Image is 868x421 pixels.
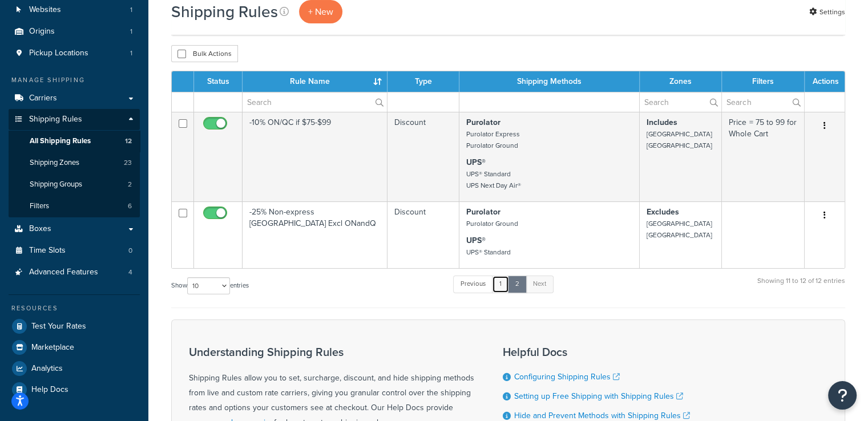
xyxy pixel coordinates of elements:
th: Type [387,71,459,92]
a: Shipping Rules [9,109,140,130]
span: Time Slots [29,246,66,256]
div: Manage Shipping [9,75,140,85]
span: Advanced Features [29,268,98,277]
span: Shipping Rules [29,115,82,124]
li: Filters [9,196,140,217]
small: UPS® Standard UPS Next Day Air® [466,169,521,191]
li: Time Slots [9,240,140,261]
th: Actions [805,71,845,92]
span: 2 [128,180,132,189]
strong: Includes [647,116,677,128]
li: Shipping Groups [9,174,140,195]
span: 23 [124,158,132,168]
small: [GEOGRAPHIC_DATA] [GEOGRAPHIC_DATA] [647,129,712,151]
small: UPS® Standard [466,247,511,257]
th: Zones [640,71,722,92]
span: Shipping Zones [30,158,79,168]
td: -10% ON/QC if $75-$99 [243,112,387,201]
a: All Shipping Rules 12 [9,131,140,152]
a: Filters 6 [9,196,140,217]
a: Help Docs [9,379,140,400]
td: Discount [387,201,459,268]
a: Pickup Locations 1 [9,43,140,64]
span: Shipping Groups [30,180,82,189]
th: Status [194,71,243,92]
td: -25% Non-express [GEOGRAPHIC_DATA] Excl ONandQ [243,201,387,268]
span: Marketplace [31,343,74,353]
li: Pickup Locations [9,43,140,64]
li: Shipping Zones [9,152,140,173]
span: 12 [125,136,132,146]
strong: Purolator [466,116,500,128]
input: Search [722,92,804,112]
a: Settings [809,4,845,20]
strong: Excludes [647,206,679,218]
a: 1 [492,276,509,293]
strong: UPS® [466,156,486,168]
div: Resources [9,303,140,313]
td: Price = 75 to 99 for Whole Cart [722,112,805,201]
a: Configuring Shipping Rules [514,371,620,383]
span: Boxes [29,224,51,234]
a: 2 [508,276,527,293]
input: Search [243,92,387,112]
h3: Understanding Shipping Rules [189,346,474,358]
th: Rule Name : activate to sort column ascending [243,71,387,92]
a: Carriers [9,88,140,109]
span: Websites [29,5,61,15]
span: 1 [130,27,132,37]
a: Advanced Features 4 [9,262,140,283]
span: Origins [29,27,55,37]
select: Showentries [187,277,230,294]
span: Filters [30,201,49,211]
a: Origins 1 [9,21,140,42]
td: Discount [387,112,459,201]
span: 6 [128,201,132,211]
a: Time Slots 0 [9,240,140,261]
label: Show entries [171,277,249,294]
span: Test Your Rates [31,322,86,331]
span: 1 [130,48,132,58]
a: Analytics [9,358,140,379]
button: Bulk Actions [171,45,238,62]
a: Setting up Free Shipping with Shipping Rules [514,390,683,402]
li: All Shipping Rules [9,131,140,152]
div: Showing 11 to 12 of 12 entries [757,274,845,299]
strong: UPS® [466,234,486,246]
h1: Shipping Rules [171,1,278,23]
span: 0 [128,246,132,256]
strong: Purolator [466,206,500,218]
button: Open Resource Center [828,381,857,410]
a: Next [526,276,554,293]
span: All Shipping Rules [30,136,91,146]
h3: Helpful Docs [503,346,690,358]
span: 4 [128,268,132,277]
input: Search [640,92,722,112]
a: Boxes [9,218,140,240]
li: Advanced Features [9,262,140,283]
a: Marketplace [9,337,140,358]
li: Origins [9,21,140,42]
small: Purolator Ground [466,218,518,229]
li: Shipping Rules [9,109,140,217]
span: Carriers [29,94,57,103]
a: Test Your Rates [9,316,140,337]
small: Purolator Express Purolator Ground [466,129,520,151]
a: Shipping Zones 23 [9,152,140,173]
span: Analytics [31,364,63,374]
a: Previous [453,276,493,293]
small: [GEOGRAPHIC_DATA] [GEOGRAPHIC_DATA] [647,218,712,240]
span: Help Docs [31,385,68,395]
span: 1 [130,5,132,15]
th: Filters [722,71,805,92]
a: Shipping Groups 2 [9,174,140,195]
th: Shipping Methods [459,71,639,92]
span: Pickup Locations [29,48,88,58]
